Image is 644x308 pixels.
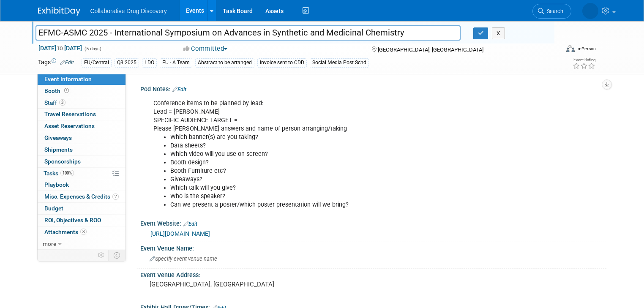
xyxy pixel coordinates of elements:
[44,111,96,117] span: Travel Reservations
[38,44,82,52] span: [DATE] [DATE]
[60,60,74,65] a: Edit
[112,194,119,200] span: 2
[63,87,71,94] span: Booth not reserved yet
[170,184,511,192] li: Which talk will you give?
[44,181,69,188] span: Playbook
[59,99,65,106] span: 3
[170,175,511,184] li: Giveaways?
[180,44,231,53] button: Committed
[170,142,511,150] li: Data sheets?
[38,120,126,132] a: Asset Reservations
[566,45,575,52] img: Format-Inperson.png
[38,74,126,85] a: Event Information
[84,46,101,52] span: (5 days)
[56,45,64,52] span: to
[38,215,126,226] a: ROI, Objectives & ROO
[195,58,254,67] div: Abstract to be arranged
[170,167,511,175] li: Booth Furniture etc?
[38,58,74,68] td: Tags
[38,85,126,97] a: Booth
[38,132,126,144] a: Giveaways
[38,168,126,179] a: Tasks100%
[43,240,56,247] span: more
[44,193,119,200] span: Misc. Expenses & Credits
[44,229,87,235] span: Attachments
[44,99,65,106] span: Staff
[108,250,126,261] td: Toggle Event Tabs
[44,76,92,82] span: Event Information
[38,7,80,16] img: ExhibitDay
[44,134,72,141] span: Giveaways
[44,205,63,212] span: Budget
[44,170,74,177] span: Tasks
[582,3,598,19] img: Amanda Briggs
[44,87,71,94] span: Booth
[170,133,511,142] li: Which banner(s) are you taking?
[82,58,112,67] div: EU/Central
[38,109,126,120] a: Travel Reservations
[38,191,126,202] a: Misc. Expenses & Credits2
[140,269,606,279] div: Event Venue Address:
[80,229,87,235] span: 8
[573,58,595,62] div: Event Rating
[38,203,126,214] a: Budget
[170,201,511,209] li: Can we present a poster/which poster presentation will we bring?
[492,27,505,39] button: X
[38,238,126,250] a: more
[38,226,126,238] a: Attachments8
[44,158,81,165] span: Sponsorships
[532,4,571,19] a: Search
[544,8,563,14] span: Search
[140,217,606,228] div: Event Website:
[257,58,307,67] div: Invoice sent to CDD
[38,179,126,191] a: Playbook
[142,58,157,67] div: LDO
[140,83,606,94] div: Pod Notes:
[147,95,516,214] div: Conference items to be planned by lead: Lead = [PERSON_NAME] SPECIFIC AUDIENCE TARGET = Please [P...
[183,221,197,227] a: Edit
[44,146,73,153] span: Shipments
[140,242,606,253] div: Event Venue Name:
[150,281,325,288] pre: [GEOGRAPHIC_DATA], [GEOGRAPHIC_DATA]
[170,150,511,158] li: Which video will you use on screen?
[172,87,186,93] a: Edit
[150,256,217,262] span: Specify event venue name
[60,170,74,176] span: 100%
[378,46,483,53] span: [GEOGRAPHIC_DATA], [GEOGRAPHIC_DATA]
[576,46,596,52] div: In-Person
[160,58,192,67] div: EU - A Team
[44,217,101,224] span: ROI, Objectives & ROO
[513,44,596,57] div: Event Format
[38,156,126,167] a: Sponsorships
[170,158,511,167] li: Booth design?
[44,123,95,129] span: Asset Reservations
[38,97,126,109] a: Staff3
[38,144,126,155] a: Shipments
[150,230,210,237] a: [URL][DOMAIN_NAME]
[310,58,369,67] div: Social Media Post Schd
[170,192,511,201] li: Who is the speaker?
[90,8,167,14] span: Collaborative Drug Discovery
[115,58,139,67] div: Q3 2025
[94,250,109,261] td: Personalize Event Tab Strip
